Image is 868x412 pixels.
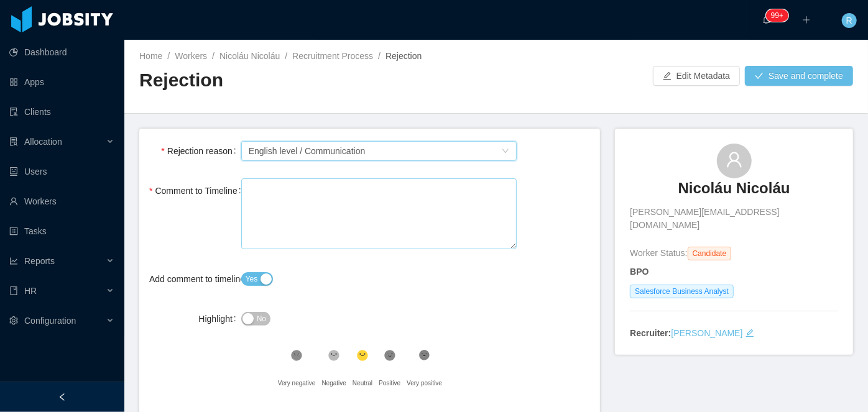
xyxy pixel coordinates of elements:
[241,178,517,249] textarea: Comment to Timeline
[746,329,754,337] i: icon: edit
[249,142,366,160] div: English level / Communication
[678,178,790,198] h3: Nicoláu Nicoláu
[745,66,853,86] button: icon: checkSave and complete
[149,274,259,284] label: Add comment to timeline?
[379,371,400,396] div: Positive
[285,51,287,61] span: /
[630,328,671,338] strong: Recruiter:
[846,13,852,28] span: R
[246,273,258,285] span: Yes
[653,66,740,86] button: icon: editEdit Metadata
[24,137,62,147] span: Allocation
[9,70,114,94] a: icon: appstoreApps
[630,206,838,232] span: [PERSON_NAME][EMAIL_ADDRESS][DOMAIN_NAME]
[630,285,734,298] span: Salesforce Business Analyst
[321,371,346,396] div: Negative
[139,68,496,93] h2: Rejection
[726,151,743,168] i: icon: user
[278,371,316,396] div: Very negative
[678,178,790,206] a: Nicoláu Nicoláu
[766,9,788,22] sup: 255
[149,186,246,196] label: Comment to Timeline
[167,51,170,61] span: /
[9,40,114,65] a: icon: pie-chartDashboard
[161,146,241,156] label: Rejection reason
[292,51,373,61] a: Recruitment Process
[630,267,649,277] strong: BPO
[9,219,114,244] a: icon: profileTasks
[630,248,687,258] span: Worker Status:
[671,328,742,338] a: [PERSON_NAME]
[219,51,280,61] a: Nicoláu Nicoláu
[212,51,215,61] span: /
[688,247,732,260] span: Candidate
[762,16,771,24] i: icon: bell
[24,256,55,266] span: Reports
[139,51,162,61] a: Home
[9,99,114,124] a: icon: auditClients
[378,51,381,61] span: /
[24,286,37,296] span: HR
[24,316,76,326] span: Configuration
[9,257,18,265] i: icon: line-chart
[257,313,266,325] span: No
[502,147,509,156] i: icon: down
[9,159,114,184] a: icon: robotUsers
[407,371,442,396] div: Very positive
[175,51,207,61] a: Workers
[802,16,811,24] i: icon: plus
[353,371,372,396] div: Neutral
[9,286,18,295] i: icon: book
[9,189,114,214] a: icon: userWorkers
[9,137,18,146] i: icon: solution
[198,314,241,324] label: Highlight
[386,51,422,61] span: Rejection
[9,316,18,325] i: icon: setting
